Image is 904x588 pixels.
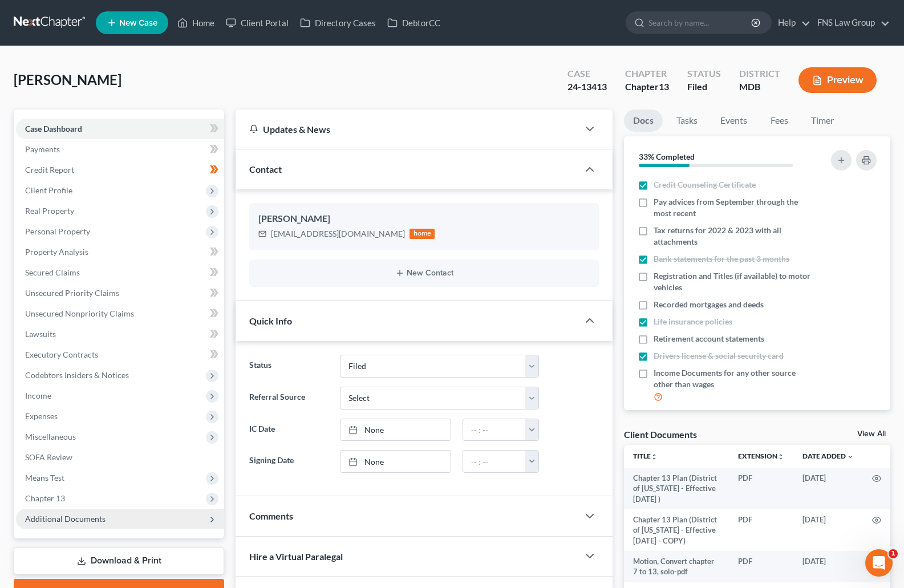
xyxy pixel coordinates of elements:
span: Income Documents for any other source other than wages [654,367,814,390]
a: Events [711,110,756,132]
a: Download & Print [14,548,224,574]
a: Credit Report [16,160,224,180]
a: Home [172,13,220,33]
a: FNS Law Group [812,13,890,33]
a: SOFA Review [16,447,224,468]
td: Motion, Convert chapter 7 to 13, solo-pdf [624,551,729,582]
a: Unsecured Nonpriority Claims [16,303,224,324]
a: Payments [16,139,224,160]
a: Client Portal [220,13,294,33]
a: Date Added expand_more [802,452,854,460]
td: Chapter 13 Plan (District of [US_STATE] - Effective [DATE] - COPY) [624,509,729,551]
a: View All [857,430,886,438]
span: Payments [25,144,60,154]
span: 13 [659,81,669,92]
a: Extensionunfold_more [738,452,784,460]
td: [DATE] [793,509,863,551]
strong: 33% Completed [639,152,695,161]
a: DebtorCC [382,13,446,33]
span: Case Dashboard [25,124,82,133]
span: Hire a Virtual Paralegal [249,551,343,562]
td: PDF [729,509,793,551]
span: 1 [889,549,898,558]
span: Unsecured Priority Claims [25,288,119,298]
span: SOFA Review [25,452,72,462]
input: -- : -- [463,451,526,472]
label: Status [244,355,334,378]
a: None [340,451,451,472]
div: Chapter [625,80,669,94]
div: District [739,67,780,80]
div: Status [687,67,721,80]
div: MDB [739,80,780,94]
td: Chapter 13 Plan (District of [US_STATE] - Effective [DATE] ) [624,468,729,509]
input: Search by name... [648,12,753,33]
a: Case Dashboard [16,119,224,139]
span: Miscellaneous [25,432,76,441]
a: Executory Contracts [16,344,224,365]
span: Personal Property [25,226,90,236]
iframe: Intercom live chat [865,549,893,577]
a: Directory Cases [294,13,382,33]
div: Case [567,67,607,80]
input: -- : -- [463,419,526,441]
span: Executory Contracts [25,350,98,359]
span: Codebtors Insiders & Notices [25,370,129,380]
div: [EMAIL_ADDRESS][DOMAIN_NAME] [271,228,405,240]
a: Tasks [667,110,707,132]
span: Secured Claims [25,267,80,277]
div: home [410,229,435,239]
span: Bank statements for the past 3 months [654,253,789,265]
span: Pay advices from September through the most recent [654,196,814,219]
span: Drivers license & social security card [654,350,784,362]
span: Life insurance policies [654,316,732,327]
a: Lawsuits [16,324,224,344]
span: Income [25,391,51,400]
span: Property Analysis [25,247,88,257]
a: None [340,419,451,441]
a: Timer [802,110,843,132]
a: Unsecured Priority Claims [16,283,224,303]
span: Tax returns for 2022 & 2023 with all attachments [654,225,814,248]
span: Recorded mortgages and deeds [654,299,764,310]
span: Unsecured Nonpriority Claims [25,309,134,318]
span: Separation agreements or decrees of divorces, if applicable [654,409,814,432]
div: [PERSON_NAME] [258,212,590,226]
span: Comments [249,510,293,521]
div: Updates & News [249,123,565,135]
label: Referral Source [244,387,334,409]
span: Real Property [25,206,74,216]
span: Credit Counseling Certificate [654,179,756,190]
div: Chapter [625,67,669,80]
span: Retirement account statements [654,333,764,344]
td: [DATE] [793,551,863,582]
div: Client Documents [624,428,697,440]
div: 24-13413 [567,80,607,94]
a: Secured Claims [16,262,224,283]
a: Fees [761,110,797,132]
td: PDF [729,468,793,509]
label: Signing Date [244,450,334,473]
a: Titleunfold_more [633,452,658,460]
span: Contact [249,164,282,175]
a: Property Analysis [16,242,224,262]
td: [DATE] [793,468,863,509]
span: Registration and Titles (if available) to motor vehicles [654,270,814,293]
span: Means Test [25,473,64,482]
span: Client Profile [25,185,72,195]
button: Preview [798,67,877,93]
i: unfold_more [651,453,658,460]
td: PDF [729,551,793,582]
a: Docs [624,110,663,132]
a: Help [772,13,810,33]
i: unfold_more [777,453,784,460]
label: IC Date [244,419,334,441]
span: Additional Documents [25,514,106,524]
span: New Case [119,19,157,27]
i: expand_more [847,453,854,460]
button: New Contact [258,269,590,278]
span: Quick Info [249,315,292,326]
span: Chapter 13 [25,493,65,503]
div: Filed [687,80,721,94]
span: Credit Report [25,165,74,175]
